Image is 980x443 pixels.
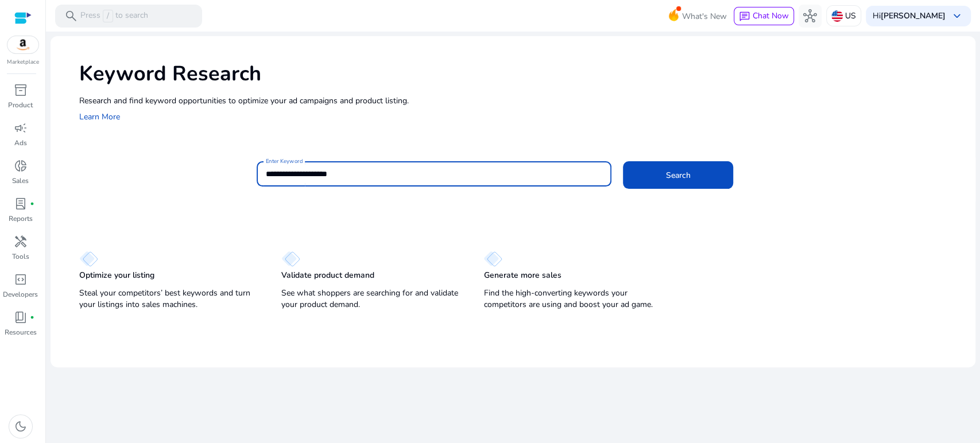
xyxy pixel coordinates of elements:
[14,159,28,173] span: donut_small
[14,121,28,135] span: campaign
[799,5,822,28] button: hub
[623,161,733,189] button: Search
[14,310,28,324] span: book_4
[734,7,794,25] button: chatChat Now
[881,10,946,21] b: [PERSON_NAME]
[3,289,38,300] p: Developers
[483,270,561,281] p: Generate more sales
[831,10,843,22] img: us.svg
[873,12,946,20] p: Hi
[30,201,34,206] span: fiber_manual_record
[12,176,29,186] p: Sales
[14,197,28,211] span: lab_profile
[79,287,258,310] p: Steal your competitors’ best keywords and turn your listings into sales machines.
[845,6,856,26] p: US
[950,9,964,23] span: keyboard_arrow_down
[9,213,33,224] p: Reports
[103,10,113,22] span: /
[281,251,300,267] img: diamond.svg
[80,10,148,22] p: Press to search
[14,83,28,97] span: inventory_2
[79,270,154,281] p: Optimize your listing
[79,111,120,122] a: Learn More
[666,169,691,181] span: Search
[79,251,98,267] img: diamond.svg
[12,251,29,262] p: Tools
[281,270,374,281] p: Validate product demand
[739,11,750,22] span: chat
[14,273,28,286] span: code_blocks
[753,10,789,21] span: Chat Now
[64,9,78,23] span: search
[483,251,502,267] img: diamond.svg
[483,287,663,310] p: Find the high-converting keywords your competitors are using and boost your ad game.
[5,327,37,337] p: Resources
[682,6,727,26] span: What's New
[30,315,34,320] span: fiber_manual_record
[79,61,964,86] h1: Keyword Research
[7,36,38,53] img: amazon.svg
[14,235,28,248] span: handyman
[14,419,28,433] span: dark_mode
[281,287,460,310] p: See what shoppers are searching for and validate your product demand.
[8,100,33,110] p: Product
[7,58,39,67] p: Marketplace
[803,9,817,23] span: hub
[14,138,27,148] p: Ads
[266,157,303,165] mat-label: Enter Keyword
[79,95,964,107] p: Research and find keyword opportunities to optimize your ad campaigns and product listing.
